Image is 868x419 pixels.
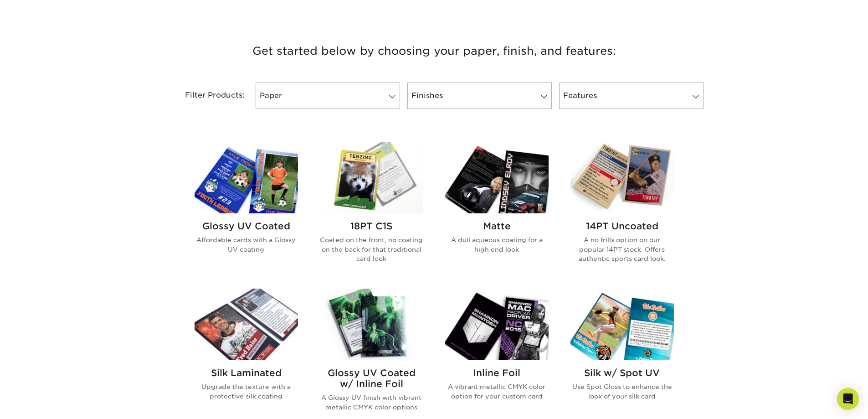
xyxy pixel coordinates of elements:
[570,382,674,401] p: Use Spot Gloss to enhance the look of your silk card
[570,142,674,213] img: 14PT Uncoated Trading Cards
[445,289,549,360] img: Inline Foil Trading Cards
[570,367,674,378] h2: Silk w/ Spot UV
[445,235,549,254] p: A dull aqueous coating for a high end look
[559,83,704,109] a: Features
[320,367,423,389] h2: Glossy UV Coated w/ Inline Foil
[195,235,298,254] p: Affordable cards with a Glossy UV coating
[168,31,701,72] h3: Get started below by choosing your paper, finish, and features:
[195,382,298,401] p: Upgrade the texture with a protective silk coating
[256,83,400,109] a: Paper
[320,142,423,213] img: 18PT C1S Trading Cards
[570,142,674,278] a: 14PT Uncoated Trading Cards 14PT Uncoated A no frills option on our popular 14PT stock. Offers au...
[195,142,298,278] a: Glossy UV Coated Trading Cards Glossy UV Coated Affordable cards with a Glossy UV coating
[195,367,298,378] h2: Silk Laminated
[445,142,549,278] a: Matte Trading Cards Matte A dull aqueous coating for a high end look
[445,367,549,378] h2: Inline Foil
[320,142,423,278] a: 18PT C1S Trading Cards 18PT C1S Coated on the front, no coating on the back for that traditional ...
[320,221,423,232] h2: 18PT C1S
[320,235,423,263] p: Coated on the front, no coating on the back for that traditional card look
[407,83,552,109] a: Finishes
[445,221,549,232] h2: Matte
[320,289,423,360] img: Glossy UV Coated w/ Inline Foil Trading Cards
[195,142,298,213] img: Glossy UV Coated Trading Cards
[320,393,423,412] p: A Glossy UV finish with vibrant metallic CMYK color options
[570,289,674,360] img: Silk w/ Spot UV Trading Cards
[195,221,298,232] h2: Glossy UV Coated
[837,388,859,410] div: Open Intercom Messenger
[570,235,674,263] p: A no frills option on our popular 14PT stock. Offers authentic sports card look.
[445,382,549,401] p: A vibrant metallic CMYK color option for your custom card
[570,221,674,232] h2: 14PT Uncoated
[161,83,252,109] div: Filter Products:
[195,289,298,360] img: Silk Laminated Trading Cards
[445,142,549,213] img: Matte Trading Cards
